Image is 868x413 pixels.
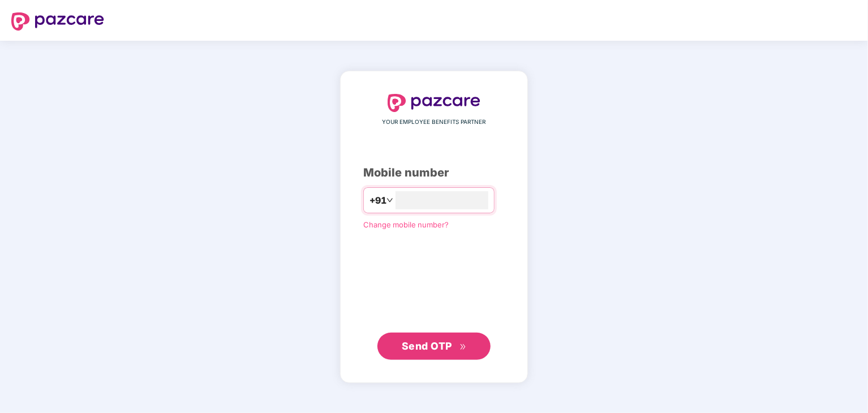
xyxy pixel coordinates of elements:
[11,12,104,31] img: logo
[363,220,449,229] a: Change mobile number?
[377,333,491,360] button: Send OTPdouble-right
[369,193,386,208] span: +91
[363,164,505,182] div: Mobile number
[459,343,467,351] span: double-right
[386,197,393,204] span: down
[383,118,486,127] span: YOUR EMPLOYEE BENEFITS PARTNER
[388,94,480,112] img: logo
[402,340,452,352] span: Send OTP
